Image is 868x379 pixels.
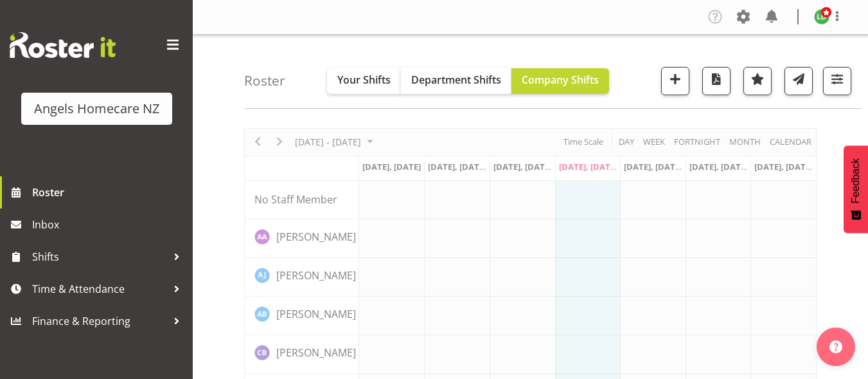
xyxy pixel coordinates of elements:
[10,32,116,58] img: Rosterit website logo
[511,68,609,94] button: Company Shifts
[32,215,186,234] span: Inbox
[522,73,599,87] span: Company Shifts
[32,247,167,266] span: Shifts
[32,183,186,202] span: Roster
[32,311,167,331] span: Finance & Reporting
[244,73,285,88] h4: Roster
[702,67,731,95] button: Download a PDF of the roster according to the set date range.
[829,340,842,353] img: help-xxl-2.png
[844,145,868,233] button: Feedback - Show survey
[337,73,391,87] span: Your Shifts
[784,67,813,95] button: Send a list of all shifts for the selected filtered period to all rostered employees.
[401,68,511,94] button: Department Shifts
[814,9,829,24] img: lovely-divino11942.jpg
[411,73,501,87] span: Department Shifts
[743,67,772,95] button: Highlight an important date within the roster.
[661,67,689,95] button: Add a new shift
[32,279,167,299] span: Time & Attendance
[34,99,159,118] div: Angels Homecare NZ
[850,158,862,203] span: Feedback
[823,67,851,95] button: Filter Shifts
[327,68,401,94] button: Your Shifts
